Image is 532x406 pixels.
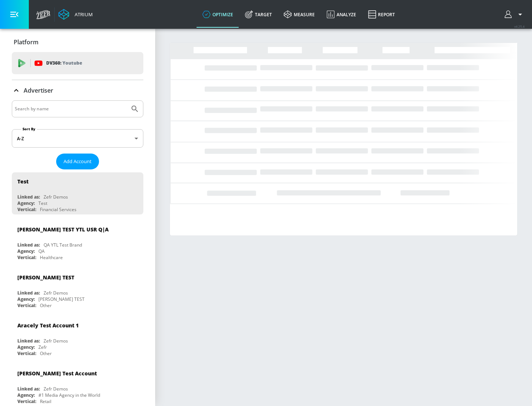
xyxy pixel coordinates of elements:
[62,59,82,67] p: Youtube
[40,398,51,405] div: Retail
[38,296,85,302] div: [PERSON_NAME] TEST
[46,59,82,67] p: DV360:
[40,254,63,261] div: Healthcare
[17,370,97,377] div: [PERSON_NAME] Test Account
[17,338,40,344] div: Linked as:
[12,32,143,52] div: Platform
[17,274,74,281] div: [PERSON_NAME] TEST
[17,392,35,398] div: Agency:
[12,316,143,358] div: Aracely Test Account 1Linked as:Zefr DemosAgency:ZefrVertical:Other
[17,194,40,200] div: Linked as:
[12,220,143,262] div: [PERSON_NAME] TEST YTL USR Q|ALinked as:QA YTL Test BrandAgency:QAVertical:Healthcare
[38,344,47,350] div: Zefr
[64,157,92,166] span: Add Account
[12,52,143,74] div: DV360: Youtube
[17,254,36,261] div: Vertical:
[15,104,127,114] input: Search by name
[17,386,40,392] div: Linked as:
[21,127,37,131] label: Sort By
[17,206,36,213] div: Vertical:
[17,178,28,185] div: Test
[44,242,82,248] div: QA YTL Test Brand
[40,302,52,309] div: Other
[56,154,99,169] button: Add Account
[44,386,68,392] div: Zefr Demos
[12,80,143,101] div: Advertiser
[40,350,52,357] div: Other
[239,1,278,28] a: Target
[24,86,53,94] p: Advertiser
[514,24,525,28] span: v 4.25.4
[197,1,239,28] a: optimize
[38,392,100,398] div: #1 Media Agency in the World
[38,248,45,254] div: QA
[17,290,40,296] div: Linked as:
[14,38,38,46] p: Platform
[278,1,321,28] a: measure
[17,242,40,248] div: Linked as:
[17,350,36,357] div: Vertical:
[17,322,79,329] div: Aracely Test Account 1
[12,172,143,214] div: TestLinked as:Zefr DemosAgency:TestVertical:Financial Services
[362,1,401,28] a: Report
[17,302,36,309] div: Vertical:
[44,194,68,200] div: Zefr Demos
[17,344,35,350] div: Agency:
[44,290,68,296] div: Zefr Demos
[12,268,143,310] div: [PERSON_NAME] TESTLinked as:Zefr DemosAgency:[PERSON_NAME] TESTVertical:Other
[17,296,35,302] div: Agency:
[17,200,35,206] div: Agency:
[72,11,93,18] div: Atrium
[38,200,47,206] div: Test
[17,248,35,254] div: Agency:
[44,338,68,344] div: Zefr Demos
[40,206,76,213] div: Financial Services
[58,9,93,20] a: Atrium
[12,129,143,148] div: A-Z
[17,226,109,233] div: [PERSON_NAME] TEST YTL USR Q|A
[321,1,362,28] a: Analyze
[17,398,36,405] div: Vertical:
